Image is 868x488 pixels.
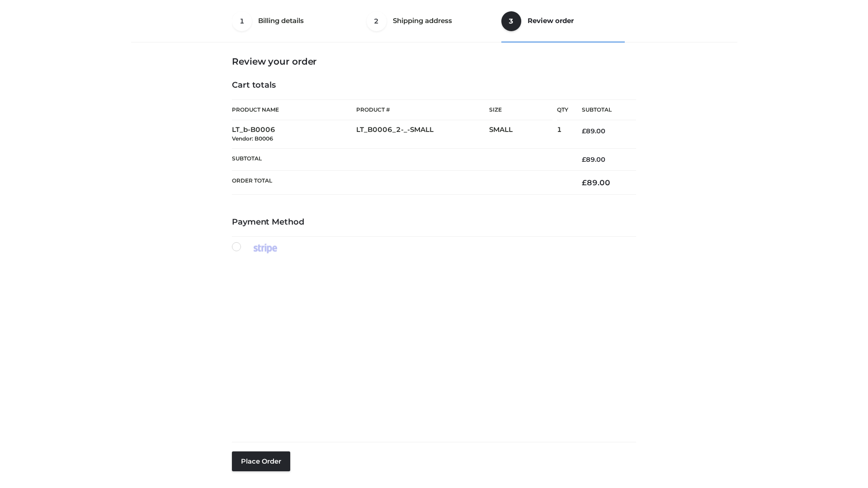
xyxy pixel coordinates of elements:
[582,127,605,135] bdi: 89.00
[568,100,636,120] th: Subtotal
[582,178,587,187] span: £
[489,120,557,149] td: SMALL
[232,217,636,227] h4: Payment Method
[232,135,273,142] small: Vendor: B0006
[232,451,290,471] button: Place order
[232,148,568,170] th: Subtotal
[232,171,568,195] th: Order Total
[232,56,636,67] h3: Review your order
[582,178,610,187] bdi: 89.00
[557,120,568,149] td: 1
[230,263,634,427] iframe: Secure payment input frame
[582,127,586,135] span: £
[356,99,489,120] th: Product #
[232,120,356,149] td: LT_b-B0006
[557,99,568,120] th: Qty
[356,120,489,149] td: LT_B0006_2-_-SMALL
[582,155,586,164] span: £
[582,155,605,164] bdi: 89.00
[232,99,356,120] th: Product Name
[232,80,636,90] h4: Cart totals
[489,100,552,120] th: Size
